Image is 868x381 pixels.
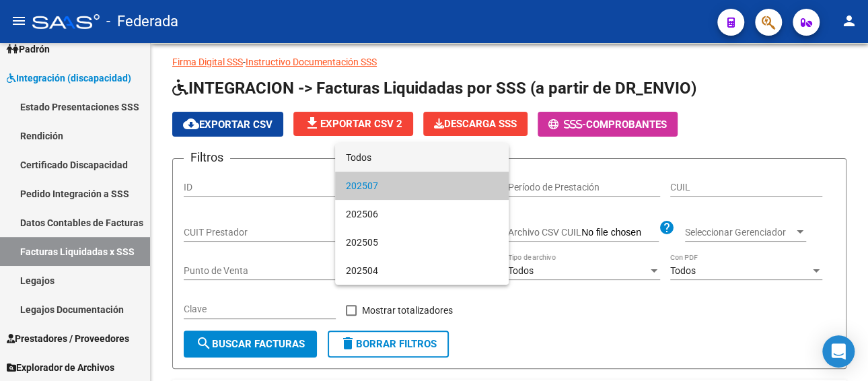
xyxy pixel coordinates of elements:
[346,256,498,285] span: 202504
[346,228,498,256] span: 202505
[346,143,498,172] span: Todos
[346,200,498,228] span: 202506
[822,335,855,368] div: Open Intercom Messenger
[346,172,498,200] span: 202507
